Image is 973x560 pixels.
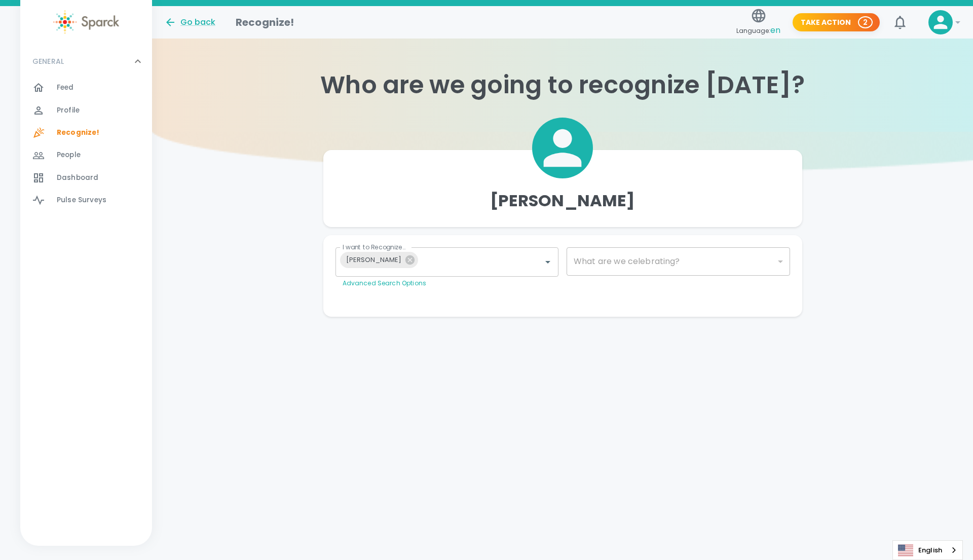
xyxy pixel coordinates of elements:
span: Language: [736,24,780,38]
a: Pulse Surveys [20,189,152,211]
div: GENERAL [20,77,152,215]
span: Pulse Surveys [57,195,106,205]
a: Dashboard [20,167,152,189]
a: Feed [20,77,152,99]
div: [PERSON_NAME] [340,252,419,268]
aside: Language selected: English [892,540,963,560]
span: [PERSON_NAME] [340,254,408,266]
h1: Who are we going to recognize [DATE]? [152,71,973,99]
a: People [20,144,152,166]
button: Go back [164,16,215,28]
a: Profile [20,99,152,122]
span: Recognize! [57,128,100,138]
span: Dashboard [57,173,98,183]
button: Open [541,255,555,269]
a: Advanced Search Options [343,279,426,287]
button: Language:en [732,5,784,41]
h1: Recognize! [236,14,294,30]
div: Language [892,540,963,560]
a: Recognize! [20,122,152,144]
button: Take Action 2 [793,13,880,32]
label: I want to Recognize... [343,243,406,251]
span: Profile [57,105,80,116]
img: Sparck logo [53,10,119,34]
h4: [PERSON_NAME] [490,191,635,211]
span: Feed [57,83,74,93]
div: GENERAL [20,46,152,77]
a: Sparck logo [20,10,152,34]
p: 2 [863,17,868,27]
span: en [770,24,780,36]
a: English [893,541,962,559]
p: GENERAL [32,56,64,66]
span: People [57,150,81,160]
